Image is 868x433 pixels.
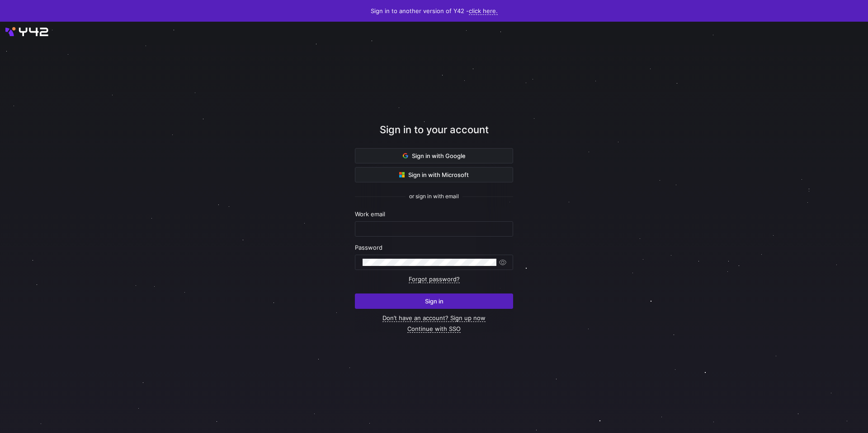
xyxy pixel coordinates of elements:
[355,167,513,182] button: Sign in with Microsoft
[469,7,498,15] a: click here.
[409,193,459,200] span: or sign in with email
[407,325,461,333] a: Continue with SSO
[399,171,469,178] span: Sign in with Microsoft
[425,298,443,305] span: Sign in
[355,148,513,163] button: Sign in with Google
[355,210,385,218] span: Work email
[409,275,460,283] a: Forgot password?
[355,122,513,148] div: Sign in to your account
[382,314,486,322] a: Don’t have an account? Sign up now
[355,293,513,309] button: Sign in
[403,152,466,159] span: Sign in with Google
[355,244,382,251] span: Password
